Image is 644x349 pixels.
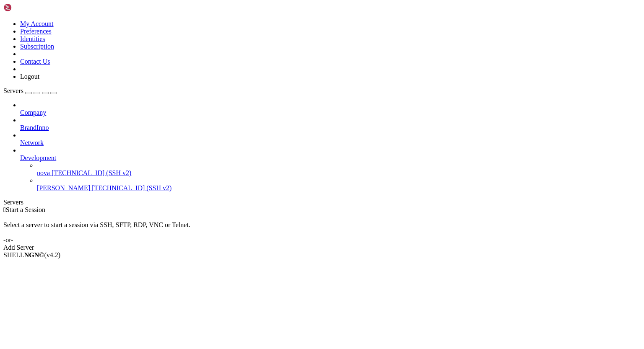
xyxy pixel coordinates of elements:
span: Servers [3,87,23,94]
div: Servers [3,199,641,206]
a: Servers [3,87,57,94]
a: nova [TECHNICAL_ID] (SSH v2) [37,169,641,177]
span: [TECHNICAL_ID] (SSH v2) [92,184,171,191]
a: Contact Us [20,58,50,65]
span: [TECHNICAL_ID] (SSH v2) [52,169,131,176]
a: Preferences [20,28,52,35]
span: [PERSON_NAME] [37,184,90,191]
a: BrandInno [20,124,641,132]
span: Start a Session [6,206,45,213]
li: [PERSON_NAME] [TECHNICAL_ID] (SSH v2) [37,177,641,192]
span: Network [20,139,44,146]
li: Network [20,132,641,147]
a: My Account [20,20,54,27]
a: Company [20,109,641,116]
a: Logout [20,73,39,80]
a: [PERSON_NAME] [TECHNICAL_ID] (SSH v2) [37,184,641,192]
b: NGN [24,251,39,259]
img: Shellngn [3,3,52,12]
span: nova [37,169,50,176]
li: Development [20,147,641,192]
span:  [3,206,6,213]
div: Select a server to start a session via SSH, SFTP, RDP, VNC or Telnet. -or- [3,214,641,244]
li: nova [TECHNICAL_ID] (SSH v2) [37,162,641,177]
span: Development [20,154,56,161]
span: SHELL © [3,251,60,259]
a: Identities [20,35,45,42]
li: Company [20,101,641,116]
a: Subscription [20,43,54,50]
span: Company [20,109,46,116]
a: Network [20,139,641,147]
span: BrandInno [20,124,49,131]
a: Development [20,154,641,162]
li: BrandInno [20,116,641,132]
div: Add Server [3,244,641,251]
span: 4.2.0 [44,251,61,259]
